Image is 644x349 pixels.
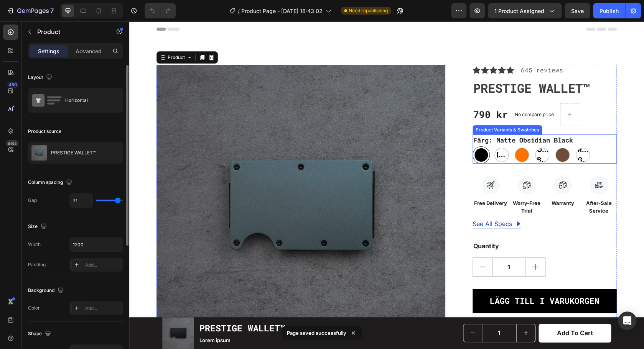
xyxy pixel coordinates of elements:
[70,238,123,251] input: Auto
[600,7,619,15] div: Publish
[366,129,379,139] span: [PERSON_NAME]
[343,267,488,292] button: LÄGG TILL I VARUKORGEN
[343,58,488,75] h2: PRESTIGE WALLET™
[28,261,46,268] div: Padding
[28,177,74,188] div: Column spacing
[85,305,121,312] div: Add...
[28,241,41,248] div: Width
[238,7,240,15] span: /
[50,6,54,15] p: 7
[385,91,425,95] p: No compare price
[28,128,61,135] div: Product source
[397,236,416,255] button: increment
[85,262,121,269] div: Add...
[70,193,93,207] input: Auto
[129,21,644,349] iframe: Design area
[287,329,346,337] p: Page saved successfully
[28,329,53,339] div: Shape
[31,145,47,161] img: product feature img
[28,285,65,296] div: Background
[352,303,387,320] input: quantity
[51,150,96,156] p: PRESTIGE WALLET™
[406,124,420,143] span: Ocean Blue
[416,178,451,186] p: Warranty
[488,3,562,18] button: 1 product assigned
[344,236,363,255] button: decrement
[37,33,57,39] div: Product
[7,82,18,88] div: 450
[452,178,487,193] p: After-Sale Service
[345,105,411,112] div: Product Variants & Swatches
[37,27,102,36] p: Product
[28,221,48,232] div: Size
[28,305,40,311] div: Color
[343,219,488,230] div: Quantity
[618,311,636,330] div: Open Intercom Messenger
[494,7,544,15] span: 1 product assigned
[334,303,352,320] button: decrement
[343,198,392,207] button: See All Specs
[28,72,54,83] div: Layout
[343,87,379,100] div: 790 kr
[343,198,383,207] div: See All Specs
[28,197,37,204] div: Gap
[76,47,102,55] p: Advanced
[38,47,59,55] p: Settings
[3,3,57,18] button: 7
[241,7,323,15] span: Product Page - [DATE] 18:43:02
[447,124,460,143] span: Rose Gold
[363,236,397,255] input: quantity
[428,308,464,316] div: Add to cart
[387,303,406,320] button: increment
[145,3,176,18] div: Undo/Redo
[343,113,445,125] legend: Färg: Matte Obsidian Black
[380,178,415,193] p: Worry-Free Trial
[571,8,584,14] span: Save
[392,44,434,53] p: 645 reviews
[565,3,590,18] button: Save
[361,274,470,286] div: LÄGG TILL I VARUKORGEN
[349,7,388,14] span: Need republishing
[344,178,379,186] p: Free Delivery
[6,140,18,146] div: Beta
[65,92,112,109] div: Horizontal
[409,302,482,321] button: Add to cart
[593,3,625,18] button: Publish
